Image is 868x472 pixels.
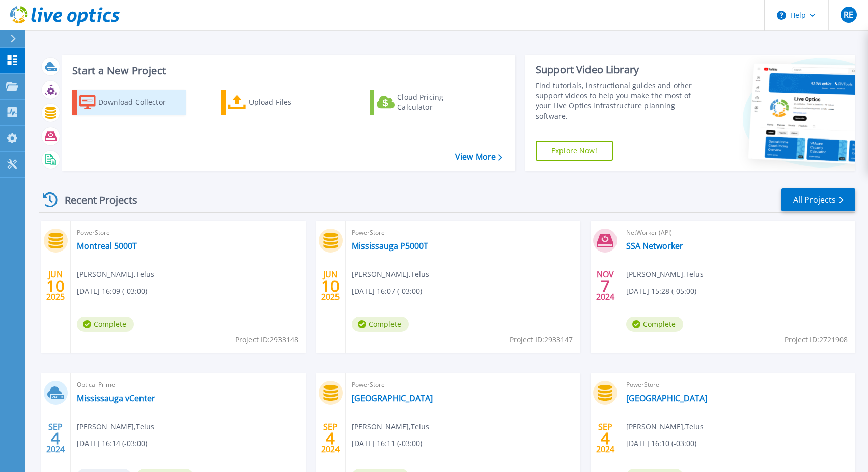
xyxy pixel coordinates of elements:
span: NetWorker (API) [626,227,849,238]
span: Project ID: 2933148 [235,334,298,345]
a: SSA Networker [626,241,683,251]
span: Complete [626,317,683,332]
span: Project ID: 2721908 [785,334,848,345]
a: [GEOGRAPHIC_DATA] [352,393,433,403]
span: [DATE] 15:28 (-05:00) [626,286,696,297]
span: [DATE] 16:09 (-03:00) [77,286,147,297]
span: [PERSON_NAME] , Telus [626,421,704,432]
span: PowerStore [352,379,575,391]
a: Explore Now! [536,141,613,161]
span: Complete [77,317,134,332]
div: SEP 2024 [596,420,615,457]
a: All Projects [781,188,855,211]
span: [PERSON_NAME] , Telus [626,269,704,280]
div: Download Collector [98,92,180,113]
span: 7 [601,282,610,290]
a: Mississauga vCenter [77,393,155,403]
a: Download Collector [72,90,186,115]
div: SEP 2024 [321,420,340,457]
div: Recent Projects [39,187,151,212]
span: PowerStore [77,227,300,238]
span: [PERSON_NAME] , Telus [352,269,429,280]
span: [DATE] 16:10 (-03:00) [626,438,696,449]
span: [PERSON_NAME] , Telus [352,421,429,432]
h3: Start a New Project [72,65,502,76]
span: 4 [326,434,335,442]
div: JUN 2025 [321,267,340,304]
div: Support Video Library [536,63,703,76]
a: Cloud Pricing Calculator [370,90,483,115]
div: NOV 2024 [596,267,615,304]
span: PowerStore [626,379,849,391]
span: Complete [352,317,409,332]
span: [DATE] 16:07 (-03:00) [352,286,422,297]
div: Find tutorials, instructional guides and other support videos to help you make the most of your L... [536,80,703,121]
span: Project ID: 2933147 [510,334,573,345]
span: [PERSON_NAME] , Telus [77,421,154,432]
span: 4 [51,434,60,442]
a: Montreal 5000T [77,241,137,251]
a: View More [455,152,502,162]
a: [GEOGRAPHIC_DATA] [626,393,707,403]
div: SEP 2024 [46,420,65,457]
span: 10 [321,282,340,290]
div: Cloud Pricing Calculator [397,92,479,113]
div: JUN 2025 [46,267,65,304]
a: Upload Files [221,90,334,115]
span: 10 [46,282,65,290]
span: Optical Prime [77,379,300,391]
div: Upload Files [249,92,330,113]
span: [DATE] 16:14 (-03:00) [77,438,147,449]
span: [PERSON_NAME] , Telus [77,269,154,280]
span: PowerStore [352,227,575,238]
span: [DATE] 16:11 (-03:00) [352,438,422,449]
a: Mississauga P5000T [352,241,428,251]
span: RE [844,11,853,19]
span: 4 [601,434,610,442]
